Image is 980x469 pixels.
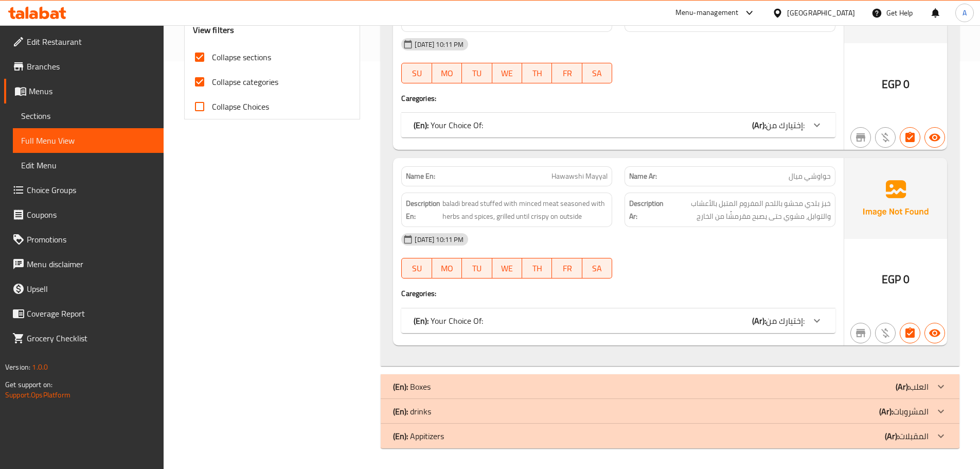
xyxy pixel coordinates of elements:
[414,315,483,327] p: Your Choice Of:
[212,51,271,63] span: Collapse sections
[436,261,458,276] span: MO
[411,40,468,49] span: [DATE] 10:11 PM
[766,313,805,328] span: إختيارك من:
[466,261,488,276] span: TU
[401,63,432,83] button: SU
[556,66,578,81] span: FR
[882,74,901,94] span: EGP
[875,323,896,343] button: Purchased item
[903,74,910,94] span: 0
[586,261,608,276] span: SA
[411,235,468,245] span: [DATE] 10:11 PM
[4,29,164,54] a: Edit Restaurant
[462,63,492,83] button: TU
[675,7,739,19] div: Menu-management
[850,323,871,343] button: Not branch specific item
[27,332,155,344] span: Grocery Checklist
[414,119,483,131] p: Your Choice Of:
[766,117,805,133] span: إختيارك من:
[496,66,518,81] span: WE
[963,7,967,19] span: A
[27,60,155,73] span: Branches
[522,258,552,279] button: TH
[629,171,657,182] strong: Name Ar:
[27,258,155,270] span: Menu disclaimer
[5,360,30,374] span: Version:
[875,127,896,148] button: Purchased item
[522,63,552,83] button: TH
[21,159,155,171] span: Edit Menu
[752,117,766,133] b: (Ar):
[21,134,155,147] span: Full Menu View
[401,288,835,299] h4: Caregories:
[4,79,164,103] a: Menus
[551,171,608,182] span: Hawawshi Mayyal
[21,110,155,122] span: Sections
[879,404,893,419] b: (Ar):
[27,233,155,246] span: Promotions
[896,380,929,393] p: العلب
[13,153,164,178] a: Edit Menu
[787,7,855,19] div: [GEOGRAPHIC_DATA]
[4,301,164,326] a: Coverage Report
[924,127,945,148] button: Available
[406,171,435,182] strong: Name En:
[381,399,959,424] div: (En): drinks(Ar):المشروبات
[582,258,612,279] button: SA
[552,258,582,279] button: FR
[381,424,959,448] div: (En): Appitizers(Ar):المقبلات
[13,103,164,128] a: Sections
[401,258,432,279] button: SU
[32,360,48,374] span: 1.0.0
[885,430,929,442] p: المقبلات
[406,197,440,222] strong: Description En:
[381,374,959,399] div: (En): Boxes(Ar):العلب
[393,405,431,418] p: drinks
[27,209,155,221] span: Coupons
[900,127,920,148] button: Has choices
[4,227,164,252] a: Promotions
[193,24,235,36] h3: View filters
[629,197,664,222] strong: Description Ar:
[4,54,164,79] a: Branches
[896,379,910,394] b: (Ar):
[552,63,582,83] button: FR
[496,261,518,276] span: WE
[885,428,899,444] b: (Ar):
[5,378,52,391] span: Get support on:
[556,261,578,276] span: FR
[27,36,155,48] span: Edit Restaurant
[903,269,910,289] span: 0
[436,66,458,81] span: MO
[401,113,835,137] div: (En): Your Choice Of:(Ar):إختيارك من:
[492,63,522,83] button: WE
[27,307,155,320] span: Coverage Report
[666,197,831,222] span: خبز بلدي محشو باللحم المفروم المتبل بالأعشاب والتوابل، مشوي حتى يصبح مقرمشًا من الخارج
[526,66,548,81] span: TH
[432,63,462,83] button: MO
[406,2,440,27] strong: Description En:
[393,379,408,394] b: (En):
[393,380,431,393] p: Boxes
[789,171,831,182] span: حواوشي ميال
[4,178,164,202] a: Choice Groups
[582,63,612,83] button: SA
[401,308,835,333] div: (En): Your Choice Of:(Ar):إختيارك من:
[212,76,278,88] span: Collapse categories
[401,93,835,103] h4: Caregories:
[879,405,929,418] p: المشروبات
[414,313,429,328] b: (En):
[882,269,901,289] span: EGP
[393,428,408,444] b: (En):
[414,117,429,133] b: (En):
[466,66,488,81] span: TU
[406,261,427,276] span: SU
[844,158,947,238] img: Ae5nvW7+0k+MAAAAAElFTkSuQmCC
[4,326,164,351] a: Grocery Checklist
[752,313,766,328] b: (Ar):
[27,184,155,196] span: Choice Groups
[924,323,945,343] button: Available
[406,66,427,81] span: SU
[5,388,70,402] a: Support.OpsPlatform
[4,252,164,276] a: Menu disclaimer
